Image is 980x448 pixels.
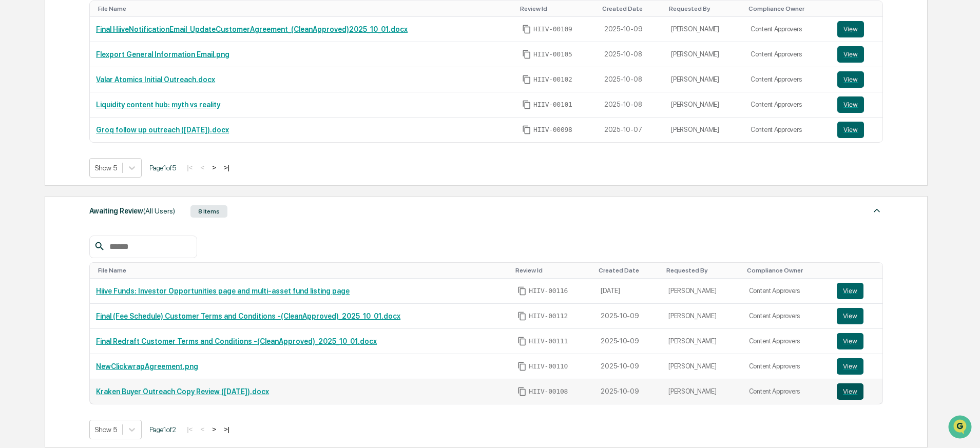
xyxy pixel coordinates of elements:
td: Content Approvers [743,354,831,379]
a: View [837,333,876,349]
a: Final HiiveNotificationEmail_UpdateCustomerAgreement_(CleanApproved)2025_10_01.docx [96,25,408,33]
a: Groq follow up outreach ([DATE]).docx [96,126,229,134]
div: Awaiting Review [89,204,175,218]
a: View [837,71,876,88]
td: Content Approvers [743,379,831,404]
a: Hiive Funds: Investor Opportunities page and multi-asset fund listing page [96,287,350,295]
button: View [837,71,864,88]
div: Toggle SortBy [602,5,661,12]
button: View [837,358,863,375]
button: Start new chat [175,82,187,94]
div: Toggle SortBy [747,267,827,274]
a: NewClickwrapAgreement.png [96,362,198,371]
span: Copy Id [517,311,527,321]
button: >| [221,425,233,434]
div: Toggle SortBy [839,267,878,274]
span: Copy Id [517,337,527,346]
td: [PERSON_NAME] [665,42,744,67]
td: 2025-10-09 [598,17,665,42]
a: View [837,358,876,375]
a: Flexport General Information Email.png [96,50,229,59]
td: [DATE] [594,279,662,304]
span: HIIV-00112 [529,312,568,320]
td: 2025-10-09 [594,379,662,404]
td: [PERSON_NAME] [665,17,744,42]
span: Copy Id [517,362,527,371]
td: 2025-10-09 [594,329,662,354]
button: View [837,383,863,400]
td: Content Approvers [744,118,832,142]
span: Copy Id [517,387,527,396]
button: View [837,96,864,113]
img: caret [871,204,883,217]
a: View [837,283,876,299]
td: Content Approvers [744,17,832,42]
a: Valar Atomics Initial Outreach.docx [96,75,215,84]
td: [PERSON_NAME] [665,67,744,92]
button: View [837,283,863,299]
div: 8 Items [190,205,227,218]
div: Toggle SortBy [748,5,828,12]
div: Toggle SortBy [515,267,590,274]
td: 2025-10-08 [598,92,665,118]
td: [PERSON_NAME] [665,118,744,142]
span: HIIV-00116 [529,287,568,295]
td: Content Approvers [743,329,831,354]
button: View [837,21,864,37]
td: Content Approvers [744,92,832,118]
span: Copy Id [522,100,531,109]
img: 1746055101610-c473b297-6a78-478c-a979-82029cc54cd1 [10,79,29,97]
td: [PERSON_NAME] [662,379,743,404]
a: View [837,21,876,37]
a: Powered byPylon [72,173,124,182]
a: 🖐️Preclearance [6,125,70,144]
a: Liquidity content hub: myth vs reality [96,101,220,109]
td: Content Approvers [743,304,831,329]
div: Toggle SortBy [98,5,512,12]
button: |< [184,425,196,434]
td: [PERSON_NAME] [665,92,744,118]
td: [PERSON_NAME] [662,279,743,304]
span: Copy Id [522,75,531,84]
span: Copy Id [522,125,531,134]
span: Copy Id [522,25,531,34]
span: Copy Id [517,286,527,296]
span: Page 1 of 5 [149,164,176,172]
button: < [197,425,207,434]
td: 2025-10-09 [594,354,662,379]
span: HIIV-00102 [533,75,572,84]
td: 2025-10-07 [598,118,665,142]
div: Toggle SortBy [666,267,739,274]
span: HIIV-00111 [529,337,568,345]
button: > [209,425,219,434]
span: (All Users) [143,207,175,215]
a: View [837,122,876,138]
button: > [209,163,219,172]
a: View [837,383,876,400]
td: [PERSON_NAME] [662,354,743,379]
a: Kraken Buyer Outreach Copy Review ([DATE]).docx [96,387,269,396]
span: HIIV-00110 [529,362,568,371]
span: Copy Id [522,50,531,59]
span: HIIV-00098 [533,126,572,134]
div: 🔎 [10,150,18,158]
div: Toggle SortBy [599,267,658,274]
a: 🗄️Attestations [70,125,131,144]
div: We're available if you need us! [35,89,130,97]
div: 🖐️ [10,130,18,139]
td: [PERSON_NAME] [662,304,743,329]
div: Toggle SortBy [669,5,740,12]
button: |< [184,163,196,172]
a: View [837,46,876,63]
a: Final (Fee Schedule) Customer Terms and Conditions -(CleanApproved)_2025_10_01.docx [96,312,400,320]
button: >| [221,163,233,172]
span: Page 1 of 2 [149,425,176,434]
td: 2025-10-08 [598,67,665,92]
button: < [197,163,207,172]
button: View [837,46,864,63]
span: Attestations [85,129,127,140]
span: HIIV-00101 [533,101,572,109]
td: 2025-10-09 [594,304,662,329]
span: HIIV-00109 [533,25,572,33]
